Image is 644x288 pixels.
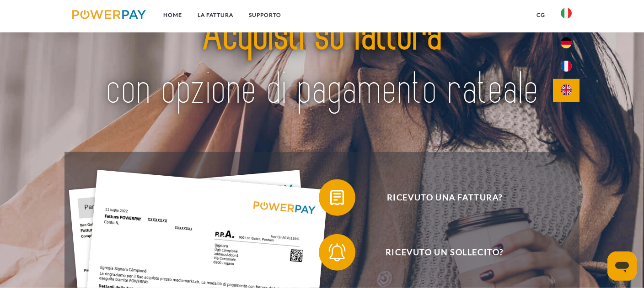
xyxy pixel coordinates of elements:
a: CG [529,7,553,23]
a: Supporto [241,7,289,23]
img: qb_bell.svg [326,241,349,264]
iframe: Pulsante per aprire la finestra di messaggistica [607,251,637,281]
a: Home [156,7,190,23]
img: logo-powerpay.svg [72,10,146,19]
img: fr [561,61,572,72]
img: qb_bill.svg [326,186,349,209]
button: Ricevuto una fattura? [319,179,557,216]
a: LA FATTURA [190,7,241,23]
span: Ricevuto una fattura? [333,179,557,216]
img: en [561,84,572,95]
button: Ricevuto un sollecito? [319,234,557,271]
img: it [561,8,572,19]
img: de [561,37,572,48]
span: Ricevuto un sollecito? [333,234,557,271]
